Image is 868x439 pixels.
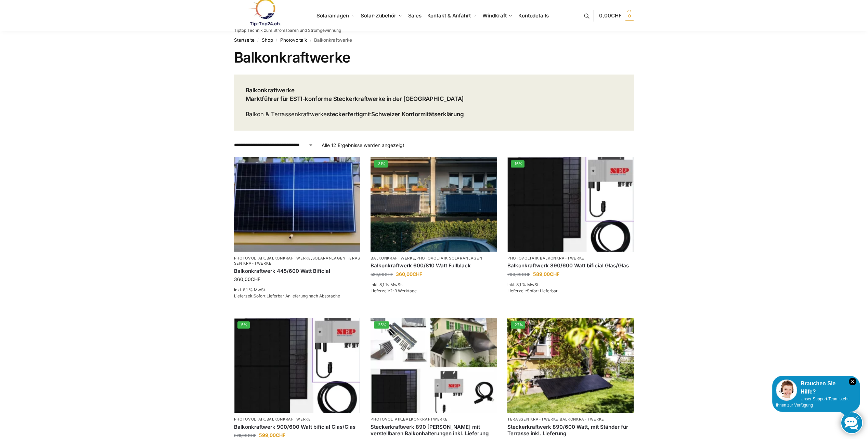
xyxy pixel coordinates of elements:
img: Bificiales Hochleistungsmodul [507,157,634,252]
a: -31%2 Balkonkraftwerke [371,157,497,252]
span: 0,00 [599,12,621,19]
span: Lieferzeit: [507,288,558,293]
p: , , , [234,256,361,266]
a: Balkonkraftwerke [267,417,311,422]
strong: Schweizer Konformitätserklärung [371,111,464,118]
a: Solar-Zubehör [358,0,405,31]
bdi: 700,00 [507,272,530,277]
a: 0,00CHF 0 [599,5,634,26]
p: Tiptop Technik zum Stromsparen und Stromgewinnung [234,28,341,32]
a: Kontodetails [516,0,552,31]
span: CHF [611,12,622,19]
p: , [371,417,497,422]
p: Alle 12 Ergebnisse werden angezeigt [322,142,404,149]
bdi: 360,00 [396,271,422,277]
a: -16%Bificiales Hochleistungsmodul [507,157,634,252]
a: Balkonkraftwerke [540,256,584,261]
bdi: 599,00 [259,432,285,438]
strong: Marktführer für ESTI-konforme Steckerkraftwerke in der [GEOGRAPHIC_DATA] [246,95,464,102]
a: Photovoltaik [234,417,265,422]
bdi: 629,00 [234,433,256,438]
span: 0 [625,11,634,21]
span: Solar-Zubehör [361,12,396,19]
img: Bificiales Hochleistungsmodul [234,318,361,413]
span: Kontakt & Anfahrt [427,12,471,19]
strong: steckerfertig [327,111,363,118]
a: Terassen Kraftwerke [507,417,558,422]
img: 860 Watt Komplett mit Balkonhalterung [371,318,497,413]
a: Kontakt & Anfahrt [424,0,480,31]
p: inkl. 8,1 % MwSt. [234,287,361,293]
a: Balkonkraftwerk 900/600 Watt bificial Glas/Glas [234,424,361,430]
a: Balkonkraftwerke [560,417,604,422]
p: inkl. 8,1 % MwSt. [507,282,634,288]
a: Steckerkraftwerk 890/600 Watt, mit Ständer für Terrasse inkl. Lieferung [507,424,634,437]
bdi: 520,00 [371,272,393,277]
span: CHF [550,271,559,277]
a: -25%860 Watt Komplett mit Balkonhalterung [371,318,497,413]
span: Solaranlagen [316,12,349,19]
a: Balkonkraftwerk 890/600 Watt bificial Glas/Glas [507,262,634,269]
a: Photovoltaik [280,37,307,43]
a: Balkonkraftwerk 600/810 Watt Fullblack [371,262,497,269]
span: 2-3 Werktage [390,288,417,293]
span: Windkraft [482,12,506,19]
select: Shop-Reihenfolge [234,142,313,149]
a: Shop [262,37,273,43]
span: Sofort Lieferbar Anlieferung nach Absprache [254,293,340,298]
a: Windkraft [480,0,516,31]
a: Solaranlagen [449,256,482,261]
img: Solaranlage für den kleinen Balkon [234,157,361,252]
p: , [507,256,634,261]
span: Sales [408,12,422,19]
a: -5%Bificiales Hochleistungsmodul [234,318,361,413]
span: Kontodetails [518,12,549,19]
a: Balkonkraftwerke [371,256,415,261]
span: CHF [248,433,256,438]
span: / [255,38,262,43]
a: Photovoltaik [371,417,402,422]
p: , [234,417,361,422]
span: CHF [276,432,285,438]
span: Unser Support-Team steht Ihnen zur Verfügung [776,397,848,408]
span: CHF [522,272,530,277]
a: Balkonkraftwerk 445/600 Watt Bificial [234,268,361,275]
span: / [307,38,314,43]
img: Customer service [776,380,797,401]
strong: Balkonkraftwerke [246,87,295,94]
p: inkl. 8,1 % MwSt. [371,282,497,288]
h1: Balkonkraftwerke [234,49,634,66]
a: Sales [405,0,424,31]
p: , [507,417,634,422]
img: 2 Balkonkraftwerke [371,157,497,252]
a: Balkonkraftwerke [267,256,311,261]
nav: Breadcrumb [234,31,634,49]
a: Photovoltaik [507,256,539,261]
span: CHF [413,271,422,277]
a: Startseite [234,37,255,43]
bdi: 360,00 [234,276,260,282]
img: Steckerkraftwerk 890/600 Watt, mit Ständer für Terrasse inkl. Lieferung [507,318,634,413]
a: Photovoltaik [416,256,448,261]
span: CHF [251,276,260,282]
p: Balkon & Terrassenkraftwerke mit [246,110,464,119]
span: CHF [385,272,393,277]
a: -27%Steckerkraftwerk 890/600 Watt, mit Ständer für Terrasse inkl. Lieferung [507,318,634,413]
span: Lieferzeit: [371,288,417,293]
span: / [273,38,280,43]
div: Brauchen Sie Hilfe? [776,380,856,396]
bdi: 589,00 [533,271,559,277]
a: Terassen Kraftwerke [234,256,361,266]
i: Schließen [849,378,856,385]
a: Steckerkraftwerk 890 Watt mit verstellbaren Balkonhalterungen inkl. Lieferung [371,424,497,437]
span: Sofort Lieferbar [527,288,558,293]
a: Photovoltaik [234,256,265,261]
a: Balkonkraftwerke [403,417,448,422]
a: Solaranlagen [312,256,346,261]
p: , , [371,256,497,261]
span: Lieferzeit: [234,293,340,298]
